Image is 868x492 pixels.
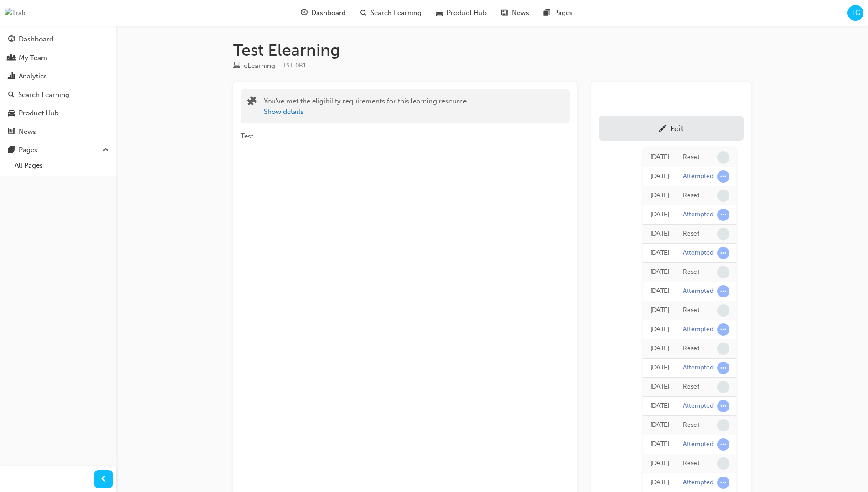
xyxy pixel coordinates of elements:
[683,440,714,449] div: Attempted
[353,4,429,22] a: search-iconSearch Learning
[650,210,669,220] div: Tue Sep 30 2025 03:25:13 GMT+0000 (Coordinated Universal Time)
[717,343,729,355] span: learningRecordVerb_NONE-icon
[717,266,729,278] span: learningRecordVerb_NONE-icon
[650,420,669,430] div: Tue Sep 23 2025 07:00:21 GMT+0000 (Coordinated Universal Time)
[683,421,699,430] div: Reset
[370,8,421,18] span: Search Learning
[851,8,860,18] span: TG
[670,124,683,133] div: Edit
[18,90,69,100] div: Search Learning
[717,151,729,164] span: learningRecordVerb_NONE-icon
[683,230,699,238] div: Reset
[650,343,669,354] div: Tue Sep 23 2025 14:58:22 GMT+0000 (Coordinated Universal Time)
[4,123,113,140] a: News
[8,91,15,99] span: search-icon
[233,40,751,60] h1: Test Elearning
[659,125,667,134] span: pencil-icon
[233,60,275,72] div: Type
[247,97,257,108] span: puzzle-icon
[717,362,729,374] span: learningRecordVerb_ATTEMPT-icon
[436,7,443,19] span: car-icon
[19,34,53,45] div: Dashboard
[650,439,669,450] div: Tue Sep 23 2025 06:59:34 GMT+0000 (Coordinated Universal Time)
[282,61,306,69] span: Learning resource code
[599,116,744,141] a: Edit
[650,324,669,335] div: Fri Sep 26 2025 04:18:43 GMT+0000 (Coordinated Universal Time)
[429,4,494,22] a: car-iconProduct Hub
[650,401,669,411] div: Tue Sep 23 2025 14:35:23 GMT+0000 (Coordinated Universal Time)
[683,325,714,334] div: Attempted
[4,142,113,159] button: Pages
[233,62,240,70] span: learningResourceType_ELEARNING-icon
[244,61,275,71] div: eLearning
[717,209,729,221] span: learningRecordVerb_ATTEMPT-icon
[4,31,113,140] div: DashboardMy TeamAnalyticsSearch LearningProduct HubNews
[717,419,729,431] span: learningRecordVerb_NONE-icon
[19,108,59,118] div: Product Hub
[5,8,26,18] img: Trak
[293,4,353,22] a: guage-iconDashboard
[717,285,729,297] span: learningRecordVerb_ATTEMPT-icon
[683,210,714,219] div: Attempted
[683,364,714,372] div: Attempted
[717,457,729,470] span: learningRecordVerb_NONE-icon
[447,8,487,18] span: Product Hub
[683,306,699,315] div: Reset
[311,8,346,18] span: Dashboard
[650,152,669,163] div: Tue Sep 30 2025 03:48:25 GMT+0000 (Coordinated Universal Time)
[683,383,699,391] div: Reset
[360,7,367,19] span: search-icon
[717,247,729,259] span: learningRecordVerb_ATTEMPT-icon
[241,132,253,140] span: Test
[650,171,669,182] div: Tue Sep 30 2025 03:47:40 GMT+0000 (Coordinated Universal Time)
[650,458,669,469] div: Tue Sep 23 2025 06:38:02 GMT+0000 (Coordinated Universal Time)
[650,248,669,258] div: Fri Sep 26 2025 06:30:31 GMT+0000 (Coordinated Universal Time)
[19,145,37,155] div: Pages
[536,4,580,22] a: pages-iconPages
[683,402,714,410] div: Attempted
[683,172,714,181] div: Attempted
[264,107,303,117] button: Show details
[650,305,669,316] div: Fri Sep 26 2025 04:19:26 GMT+0000 (Coordinated Universal Time)
[512,8,529,18] span: News
[103,144,109,156] span: up-icon
[4,87,113,103] a: Search Learning
[650,363,669,373] div: Tue Sep 23 2025 14:57:36 GMT+0000 (Coordinated Universal Time)
[683,153,699,162] div: Reset
[683,191,699,200] div: Reset
[264,96,468,117] div: You've met the eligibility requirements for this learning resource.
[8,146,15,154] span: pages-icon
[301,7,308,19] span: guage-icon
[650,286,669,297] div: Fri Sep 26 2025 04:40:40 GMT+0000 (Coordinated Universal Time)
[683,249,714,257] div: Attempted
[717,323,729,336] span: learningRecordVerb_ATTEMPT-icon
[683,478,714,487] div: Attempted
[650,477,669,488] div: Tue Sep 23 2025 06:37:18 GMT+0000 (Coordinated Universal Time)
[717,190,729,202] span: learningRecordVerb_NONE-icon
[19,71,47,82] div: Analytics
[8,36,15,44] span: guage-icon
[4,50,113,67] a: My Team
[100,474,107,485] span: prev-icon
[11,159,113,173] a: All Pages
[4,31,113,48] a: Dashboard
[650,267,669,277] div: Fri Sep 26 2025 04:41:28 GMT+0000 (Coordinated Universal Time)
[501,7,508,19] span: news-icon
[847,5,863,21] button: TG
[8,128,15,136] span: news-icon
[683,287,714,296] div: Attempted
[8,54,15,62] span: people-icon
[8,72,15,81] span: chart-icon
[599,89,744,112] a: Launch eLearning module
[717,400,729,412] span: learningRecordVerb_ATTEMPT-icon
[650,229,669,239] div: Fri Sep 26 2025 06:31:14 GMT+0000 (Coordinated Universal Time)
[4,68,113,85] a: Analytics
[650,190,669,201] div: Tue Sep 30 2025 03:25:57 GMT+0000 (Coordinated Universal Time)
[717,477,729,489] span: learningRecordVerb_ATTEMPT-icon
[650,382,669,392] div: Tue Sep 23 2025 14:36:09 GMT+0000 (Coordinated Universal Time)
[19,127,36,137] div: News
[717,438,729,451] span: learningRecordVerb_ATTEMPT-icon
[494,4,536,22] a: news-iconNews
